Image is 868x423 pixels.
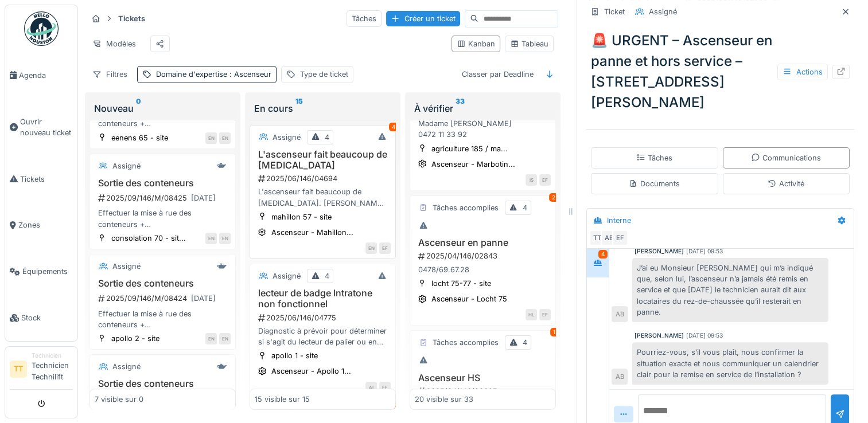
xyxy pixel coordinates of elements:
div: Documents [629,178,680,189]
div: En cours [254,101,391,115]
div: [DATE] [191,193,216,203]
h3: Sortie des conteneurs [95,378,231,389]
span: Ouvrir nouveau ticket [20,116,73,138]
div: Madame [PERSON_NAME] 0472 11 33 92 [415,118,551,140]
span: Stock [21,312,73,323]
div: EN [365,242,377,254]
div: eenens 65 - site [111,132,168,143]
div: [DATE] 09:53 [686,331,723,340]
div: Tâches accomplies [433,202,499,213]
div: Filtres [87,66,133,83]
div: EN [205,233,217,244]
h3: Sortie des conteneurs [95,178,231,189]
div: Diagnostic à prévoir pour déterminer si s'agit du lecteur de palier ou en cabine ascenseur; vérif... [255,326,391,347]
div: AB [612,369,628,385]
div: 20 visible sur 33 [415,394,473,405]
div: IS [526,174,537,186]
div: Assigné [112,261,141,272]
div: AI [365,382,377,393]
div: Assigné [649,6,677,17]
div: AB [612,306,628,322]
div: Assigné [112,160,141,171]
div: [PERSON_NAME] [635,331,684,340]
div: Classer par Deadline [457,66,539,83]
strong: Tickets [114,13,150,24]
div: 2025/06/146/04694 [257,173,391,184]
span: Équipements [22,266,73,277]
sup: 33 [456,101,465,115]
div: 2 [549,193,558,202]
div: 4 [389,123,398,131]
div: [DATE] [191,293,216,304]
div: EF [379,242,391,254]
div: J’ai eu Monsieur [PERSON_NAME] qui m’a indiqué que, selon lui, l’ascenseur n’a jamais été remis e... [632,258,828,322]
div: 2025/09/146/M/08425 [97,191,231,205]
div: Modèles [87,36,141,52]
a: TT TechnicienTechnicien Technilift [10,351,73,390]
div: Assigné [273,132,301,143]
div: Interne [607,215,631,226]
div: Ascenseur - Locht 75 [431,293,507,304]
div: EF [612,230,628,246]
div: Domaine d'expertise [156,69,271,80]
div: Assigné [112,361,141,372]
span: Tickets [20,174,73,185]
h3: Ascenseur HS [415,373,551,383]
div: Ticket [604,6,625,17]
img: Badge_color-CXgf-gQk.svg [24,11,59,46]
div: 2025/04/146/03387 [417,386,551,397]
div: Tâches [347,10,382,27]
div: EF [379,382,391,393]
a: Équipements [5,248,77,295]
a: Agenda [5,52,77,99]
span: : Ascenseur [227,70,271,79]
div: EN [219,132,231,144]
div: Ascenseur - Marbotin... [431,159,515,170]
div: Kanban [457,38,495,49]
div: agriculture 185 / ma... [431,143,508,154]
a: Ouvrir nouveau ticket [5,99,77,156]
div: EN [205,333,217,344]
h3: Sortie des conteneurs [95,278,231,289]
div: apollo 1 - site [271,350,318,361]
div: Effectuer la mise à rue des conteneurs + Ramassage des encombrants dans et autour du local conten... [95,308,231,330]
a: Zones [5,202,77,249]
div: EN [205,132,217,144]
div: 4 [523,202,527,213]
h3: lecteur de badge Intratone non fonctionnel [255,288,391,310]
div: Technicien [32,351,73,360]
div: Actions [777,64,828,80]
div: 4 [523,337,527,348]
div: Tableau [510,38,548,49]
div: EF [539,174,551,186]
div: 2025/06/146/04775 [257,312,391,323]
div: EF [539,309,551,320]
div: L'ascenseur fait beaucoup de [MEDICAL_DATA]. [PERSON_NAME] 0485 98 91 66 [255,186,391,208]
div: Pourriez-vous, s’il vous plaît, nous confirmer la situation exacte et nous communiquer un calendr... [632,342,828,385]
div: 🚨 URGENT – Ascenseur en panne et hors service – [STREET_ADDRESS][PERSON_NAME] [586,26,854,117]
div: À vérifier [414,101,551,115]
div: Nouveau [94,101,231,115]
div: TT [589,230,605,246]
div: Tâches [636,152,672,163]
div: Ascenseur - Apollo 1... [271,366,351,377]
div: Créer un ticket [386,11,460,26]
div: 1 [550,328,558,336]
h3: Ascenseur en panne [415,237,551,248]
div: Activité [768,178,804,189]
a: Stock [5,295,77,341]
div: Tâches accomplies [433,337,499,348]
h3: L'ascenseur fait beaucoup de [MEDICAL_DATA] [255,149,391,171]
div: EN [219,333,231,344]
li: Technicien Technilift [32,351,73,387]
div: [DATE] 09:53 [686,247,723,256]
div: 2025/09/146/M/08424 [97,291,231,305]
span: Agenda [19,70,73,81]
div: Ascenseur HS, il est bloqué au 4e les portes ouvertes. Appel de mr EL AHMADI 0485.230.550 [415,399,551,421]
div: mahillon 57 - site [271,211,332,222]
sup: 0 [136,101,141,115]
span: Zones [18,220,73,230]
a: Tickets [5,156,77,202]
div: 4 [325,271,329,281]
div: 7 visible sur 0 [95,394,143,405]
